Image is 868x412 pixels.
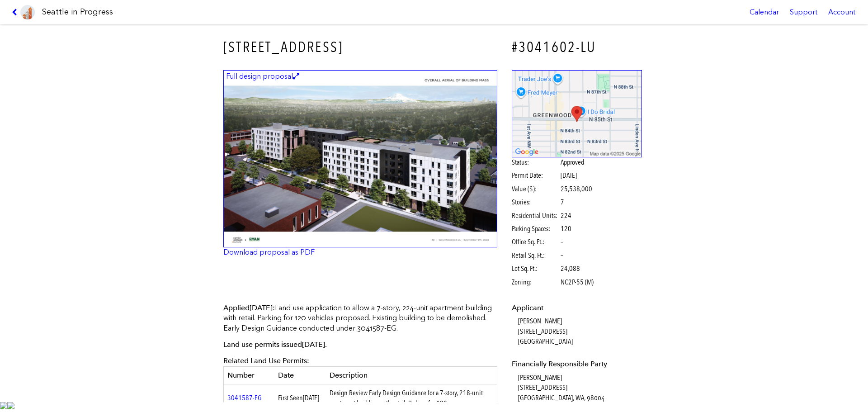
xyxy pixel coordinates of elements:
[512,37,642,57] h4: #3041602-LU
[225,71,301,81] figcaption: Full design proposal
[223,70,497,248] a: Full design proposal
[223,37,497,57] h3: [STREET_ADDRESS]
[518,316,642,346] dd: [PERSON_NAME] [STREET_ADDRESS] [GEOGRAPHIC_DATA]
[326,384,497,412] td: Design Review Early Design Guidance for a 7-story, 218-unit apartment building with retail. Parki...
[512,70,642,157] img: staticmap
[561,264,580,274] span: 24,088
[512,237,559,247] span: Office Sq. Ft.:
[512,157,559,167] span: Status:
[512,303,642,313] dt: Applicant
[512,359,642,369] dt: Financially Responsible Party
[561,171,577,180] span: [DATE]
[223,356,309,365] span: Related Land Use Permits:
[512,197,559,207] span: Stories:
[224,366,274,384] th: Number
[42,6,113,18] h1: Seattle in Progress
[512,184,559,194] span: Value ($):
[512,170,559,180] span: Permit Date:
[561,184,592,194] span: 25,538,000
[303,393,319,402] span: [DATE]
[561,197,564,207] span: 7
[561,224,571,234] span: 120
[227,393,262,402] a: 3041587-EG
[561,251,563,260] span: –
[274,384,326,412] td: First Seen
[561,277,594,287] span: NC2P-55 (M)
[518,373,642,403] dd: [PERSON_NAME] [STREET_ADDRESS] [GEOGRAPHIC_DATA], WA, 98004
[561,211,571,221] span: 224
[274,366,326,384] th: Date
[20,5,35,19] img: favicon-96x96.png
[512,264,559,274] span: Lot Sq. Ft.:
[302,340,325,349] span: [DATE]
[223,70,497,248] img: 36.jpg
[223,340,497,350] p: Land use permits issued .
[512,224,559,234] span: Parking Spaces:
[512,277,559,287] span: Zoning:
[512,211,559,221] span: Residential Units:
[223,303,275,312] span: Applied :
[223,303,497,333] p: Land use application to allow a 7-story, 224-unit apartment building with retail. Parking for 120...
[223,248,315,256] a: Download proposal as PDF
[326,366,497,384] th: Description
[561,237,563,247] span: –
[561,157,584,167] span: Approved
[250,303,273,312] span: [DATE]
[512,251,559,260] span: Retail Sq. Ft.:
